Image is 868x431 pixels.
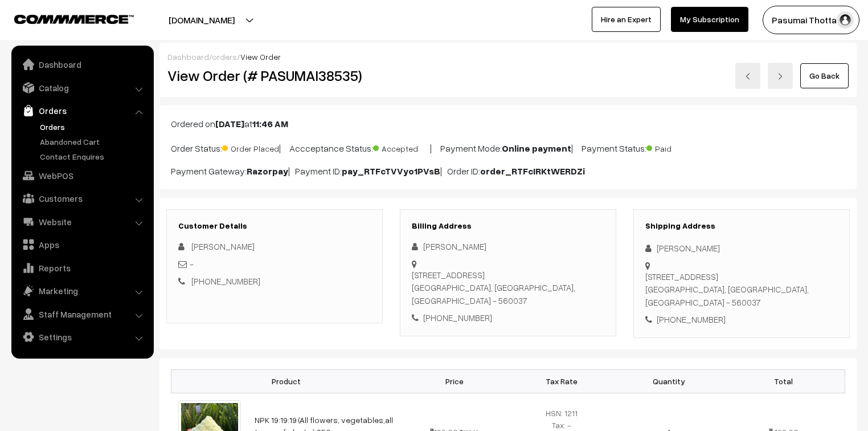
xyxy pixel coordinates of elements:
th: Product [171,369,401,393]
a: Catalog [14,78,150,98]
img: COMMMERCE [14,15,134,23]
th: Total [722,369,845,393]
a: Hire an Expert [592,7,661,32]
th: Price [401,369,508,393]
th: Tax Rate [508,369,615,393]
a: Go Back [800,63,849,88]
div: [PERSON_NAME] [645,242,838,255]
a: Abandoned Cart [37,136,150,148]
a: Marketing [14,280,150,301]
b: pay_RTFcTVVyo1PVsB [342,165,440,177]
a: Reports [14,258,150,278]
div: [PHONE_NUMBER] [645,313,838,326]
a: Contact Enquires [37,151,150,162]
span: Order Placed [222,140,279,154]
b: Razorpay [247,165,288,177]
a: WebPOS [14,165,150,186]
div: [STREET_ADDRESS] [GEOGRAPHIC_DATA], [GEOGRAPHIC_DATA], [GEOGRAPHIC_DATA] - 560037 [645,270,838,309]
a: Orders [14,100,150,121]
a: Staff Management [14,304,150,324]
h3: Shipping Address [645,221,838,231]
th: Quantity [615,369,722,393]
div: / / [167,51,849,63]
button: Pasumai Thotta… [763,6,859,34]
div: [PHONE_NUMBER] [412,311,604,324]
b: order_RTFcIRKtWERDZi [480,165,585,177]
a: Customers [14,188,150,209]
span: [PERSON_NAME] [191,241,255,251]
a: Apps [14,234,150,255]
b: [DATE] [215,118,244,129]
b: 11:46 AM [252,118,288,129]
h3: Customer Details [178,221,371,231]
span: Accepted [373,140,430,154]
div: - [178,258,371,271]
div: [STREET_ADDRESS] [GEOGRAPHIC_DATA], [GEOGRAPHIC_DATA], [GEOGRAPHIC_DATA] - 560037 [412,269,604,307]
a: [PHONE_NUMBER] [191,276,260,286]
a: Settings [14,327,150,347]
span: View Order [240,52,281,62]
a: My Subscription [671,7,748,32]
p: Ordered on at [171,117,845,131]
a: COMMMERCE [14,11,114,25]
p: Order Status: | Accceptance Status: | Payment Mode: | Payment Status: [171,140,845,155]
div: [PERSON_NAME] [412,240,604,253]
a: Dashboard [167,52,209,62]
span: HSN: 1211 Tax: - [546,408,578,430]
img: right-arrow.png [777,73,784,80]
span: Paid [646,140,703,154]
a: Dashboard [14,54,150,75]
h2: View Order (# PASUMAI38535) [167,67,383,84]
p: Payment Gateway: | Payment ID: | Order ID: [171,164,845,178]
img: left-arrow.png [744,73,751,80]
a: orders [212,52,237,62]
a: Orders [37,121,150,133]
img: user [837,11,854,29]
h3: Billing Address [412,221,604,231]
button: [DOMAIN_NAME] [129,6,275,34]
a: Website [14,212,150,232]
b: Online payment [502,143,571,154]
